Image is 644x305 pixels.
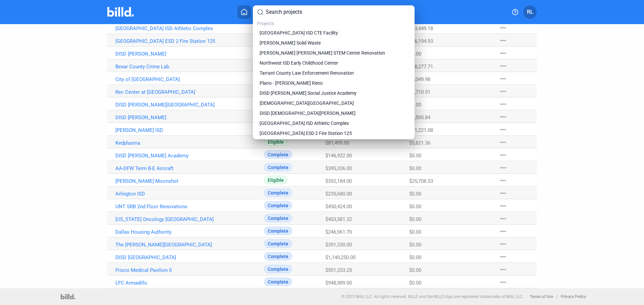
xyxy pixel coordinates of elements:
span: Projects [257,21,274,26]
span: [DEMOGRAPHIC_DATA][GEOGRAPHIC_DATA] [260,100,354,106]
input: Search projects [266,8,411,16]
span: DISD [DEMOGRAPHIC_DATA][PERSON_NAME] [260,110,356,117]
span: Tarrant County Law Enforcement Renovation [260,70,354,76]
span: DISD [PERSON_NAME] Social Justice Academy [260,90,357,96]
span: [GEOGRAPHIC_DATA] ESD 2 Fire Station 125 [260,130,352,137]
span: Plano - [PERSON_NAME] Reno [260,80,323,86]
span: [GEOGRAPHIC_DATA] ISD CTE Facility [260,29,338,36]
span: [PERSON_NAME] Solid Waste [260,40,321,46]
span: [PERSON_NAME] [PERSON_NAME] STEM Center Renovation [260,50,385,56]
span: [GEOGRAPHIC_DATA] ISD Athletic Complex [260,120,349,127]
span: Northwest ISD Early Childhood Center [260,60,338,66]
